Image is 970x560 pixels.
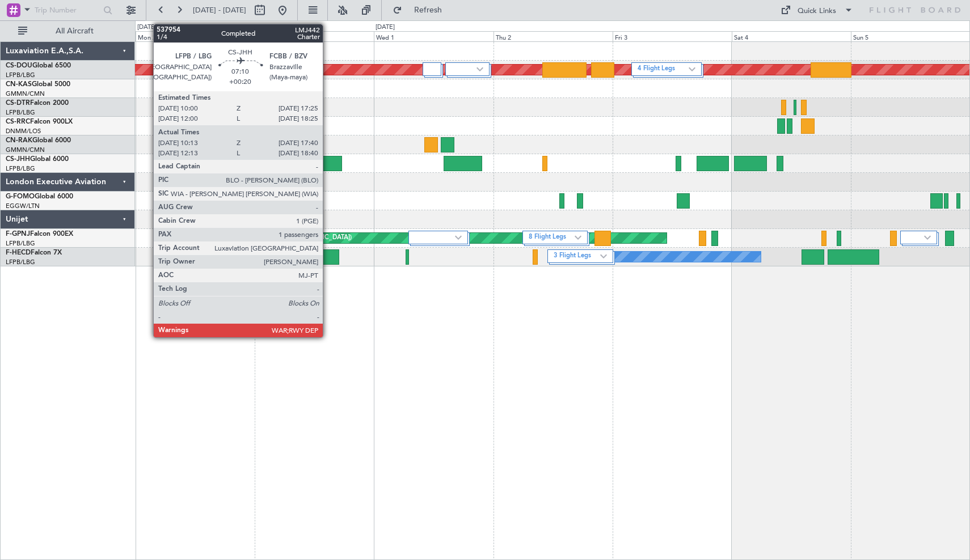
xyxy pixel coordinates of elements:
[6,202,40,210] a: EGGW/LTN
[374,31,493,41] div: Wed 1
[924,235,931,240] img: arrow-gray.svg
[6,249,62,256] a: F-HECDFalcon 7X
[6,156,69,163] a: CS-JHHGlobal 6000
[404,6,452,14] span: Refresh
[6,127,41,135] a: DNMM/LOS
[12,22,123,40] button: All Aircraft
[6,231,30,237] span: F-GPNJ
[6,81,70,88] a: CN-KASGlobal 5000
[6,71,35,79] a: LFPB/LBG
[173,230,352,247] div: Planned Maint [GEOGRAPHIC_DATA] ([GEOGRAPHIC_DATA])
[376,23,395,32] div: [DATE]
[6,193,73,200] a: G-FOMOGlobal 6000
[638,65,689,74] label: 4 Flight Legs
[6,62,32,69] span: CS-DOU
[6,258,35,266] a: LFPB/LBG
[6,62,71,69] a: CS-DOUGlobal 6500
[851,31,970,41] div: Sun 5
[455,235,462,240] img: arrow-gray.svg
[775,1,859,19] button: Quick Links
[193,5,246,15] span: [DATE] - [DATE]
[387,1,456,19] button: Refresh
[6,100,30,107] span: CS-DTR
[613,31,732,41] div: Fri 3
[732,31,851,41] div: Sat 4
[600,254,607,258] img: arrow-gray.svg
[798,6,836,17] div: Quick Links
[476,67,483,71] img: arrow-gray.svg
[6,137,71,144] a: CN-RAKGlobal 6000
[6,118,30,125] span: CS-RRC
[137,23,157,32] div: [DATE]
[6,239,35,248] a: LFPB/LBG
[6,146,45,154] a: GMMN/CMN
[29,27,120,35] span: All Aircraft
[554,252,600,261] label: 3 Flight Legs
[689,67,695,71] img: arrow-gray.svg
[6,118,73,125] a: CS-RRCFalcon 900LX
[6,137,32,144] span: CN-RAK
[6,100,69,107] a: CS-DTRFalcon 2000
[6,156,30,163] span: CS-JHH
[6,108,35,117] a: LFPB/LBG
[6,231,73,237] a: F-GPNJFalcon 900EX
[6,90,45,98] a: GMMN/CMN
[35,2,100,19] input: Trip Number
[6,193,35,200] span: G-FOMO
[575,235,581,240] img: arrow-gray.svg
[6,81,32,88] span: CN-KAS
[6,164,35,173] a: LFPB/LBG
[136,31,255,41] div: Mon 29
[529,233,575,243] label: 8 Flight Legs
[255,31,374,41] div: Tue 30
[494,31,613,41] div: Thu 2
[6,249,31,256] span: F-HECD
